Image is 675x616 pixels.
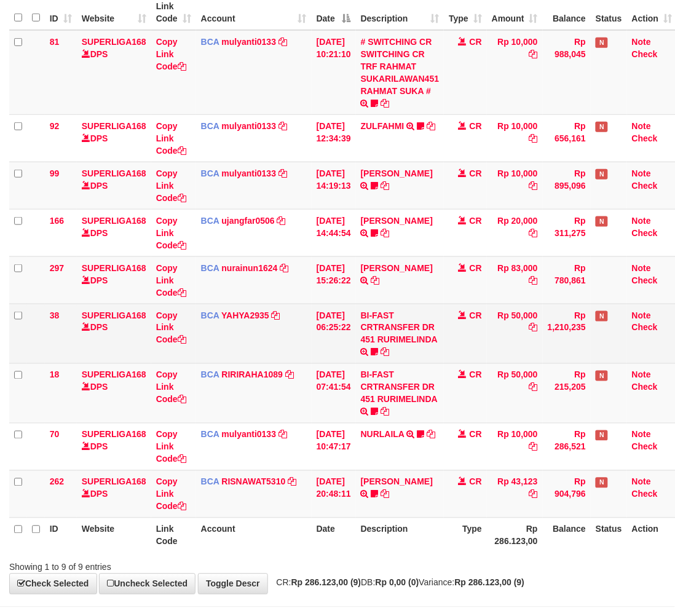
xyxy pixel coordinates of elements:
[376,578,419,588] strong: Rp 0,00 (0)
[222,477,286,487] a: RISNAWAT5310
[529,489,538,499] a: Copy Rp 43,123 to clipboard
[50,37,60,47] span: 81
[356,518,444,553] th: Description
[201,370,219,380] span: BCA
[470,216,482,226] span: CR
[50,263,64,273] span: 297
[381,181,390,191] a: Copy MUHAMMAD REZA to clipboard
[361,430,405,440] a: NURLAILA
[356,363,444,423] td: BI-FAST CRTRANSFER DR 451 RURIMELINDA
[312,423,356,470] td: [DATE] 10:47:17
[278,430,287,440] a: Copy mulyanti0133 to clipboard
[312,209,356,256] td: [DATE] 14:44:54
[361,477,433,487] a: [PERSON_NAME]
[156,168,186,203] a: Copy Link Code
[77,209,151,256] td: DPS
[596,169,608,180] span: Has Note
[470,263,482,273] span: CR
[50,310,60,320] span: 38
[529,49,538,59] a: Copy Rp 10,000 to clipboard
[543,256,591,304] td: Rp 780,861
[77,30,151,115] td: DPS
[156,263,186,298] a: Copy Link Code
[222,370,283,380] a: RIRIRAHA1089
[543,304,591,363] td: Rp 1,210,235
[156,310,186,345] a: Copy Link Code
[291,578,361,588] strong: Rp 286.123,00 (9)
[632,133,658,143] a: Check
[487,30,543,115] td: Rp 10,000
[201,216,219,226] span: BCA
[312,470,356,518] td: [DATE] 20:48:11
[632,263,651,273] a: Note
[361,121,405,131] a: ZULFAHMI
[427,121,435,131] a: Copy ZULFAHMI to clipboard
[596,311,608,322] span: Has Note
[278,168,287,178] a: Copy mulyanti0133 to clipboard
[312,114,356,162] td: [DATE] 12:34:39
[632,489,658,499] a: Check
[312,162,356,209] td: [DATE] 14:19:13
[470,370,482,380] span: CR
[201,37,219,47] span: BCA
[487,423,543,470] td: Rp 10,000
[272,310,280,320] a: Copy YAHYA2935 to clipboard
[543,30,591,115] td: Rp 988,045
[156,121,186,156] a: Copy Link Code
[77,518,151,553] th: Website
[632,228,658,238] a: Check
[77,423,151,470] td: DPS
[596,430,608,441] span: Has Note
[632,168,651,178] a: Note
[312,518,356,553] th: Date
[278,37,287,47] a: Copy mulyanti0133 to clipboard
[9,556,272,574] div: Showing 1 to 9 of 9 entries
[50,121,60,131] span: 92
[470,477,482,487] span: CR
[151,518,196,553] th: Link Code
[77,162,151,209] td: DPS
[543,162,591,209] td: Rp 895,096
[487,114,543,162] td: Rp 10,000
[487,209,543,256] td: Rp 20,000
[470,37,482,47] span: CR
[361,37,440,96] a: # SWITCHING CR SWITCHING CR TRF RAHMAT SUKARILAWAN451 RAHMAT SUKA #
[596,216,608,227] span: Has Note
[427,430,436,440] a: Copy NURLAILA to clipboard
[196,518,312,553] th: Account
[222,121,277,131] a: mulyanti0133
[470,121,482,131] span: CR
[543,114,591,162] td: Rp 656,161
[201,477,219,487] span: BCA
[632,216,651,226] a: Note
[82,370,146,380] a: SUPERLIGA168
[487,162,543,209] td: Rp 10,000
[9,574,97,594] a: Check Selected
[156,370,186,405] a: Copy Link Code
[632,310,651,320] a: Note
[470,168,482,178] span: CR
[50,430,60,440] span: 70
[77,256,151,304] td: DPS
[270,578,525,588] span: CR: DB: Variance:
[82,263,146,273] a: SUPERLIGA168
[77,470,151,518] td: DPS
[50,168,60,178] span: 99
[444,518,487,553] th: Type
[632,442,658,452] a: Check
[529,323,538,333] a: Copy Rp 50,000 to clipboard
[221,310,269,320] a: YAHYA2935
[543,209,591,256] td: Rp 311,275
[82,430,146,440] a: SUPERLIGA168
[201,121,219,131] span: BCA
[77,363,151,423] td: DPS
[50,477,64,487] span: 262
[156,430,186,464] a: Copy Link Code
[632,181,658,191] a: Check
[455,578,525,588] strong: Rp 286.123,00 (9)
[543,470,591,518] td: Rp 904,796
[487,518,543,553] th: Rp 286.123,00
[356,304,444,363] td: BI-FAST CRTRANSFER DR 451 RURIMELINDA
[156,477,186,511] a: Copy Link Code
[632,370,651,380] a: Note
